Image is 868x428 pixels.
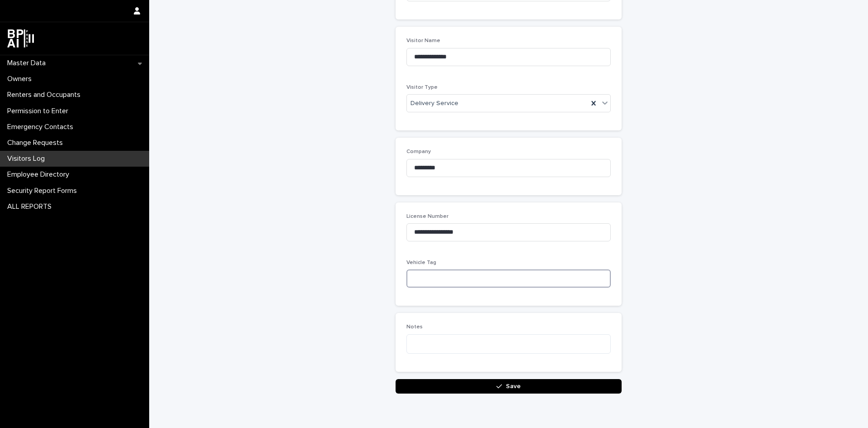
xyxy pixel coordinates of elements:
[4,107,75,115] p: Permission to Enter
[4,59,53,67] p: Master Data
[506,383,521,390] span: Save
[4,75,39,83] p: Owners
[4,202,59,211] p: ALL REPORTS
[410,99,458,108] span: Delivery Service
[4,139,70,147] p: Change Requests
[396,379,622,394] button: Save
[4,91,88,99] p: Renters and Occupants
[406,38,440,43] span: Visitor Name
[4,154,52,163] p: Visitors Log
[406,85,438,90] span: Visitor Type
[4,170,76,179] p: Employee Directory
[4,123,80,131] p: Emergency Contacts
[406,324,423,330] span: Notes
[7,29,34,48] img: dwgmcNfxSF6WIOOXiGgu
[406,149,431,154] span: Company
[406,214,448,219] span: License Number
[406,260,436,265] span: Vehicle Tag
[4,187,84,195] p: Security Report Forms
